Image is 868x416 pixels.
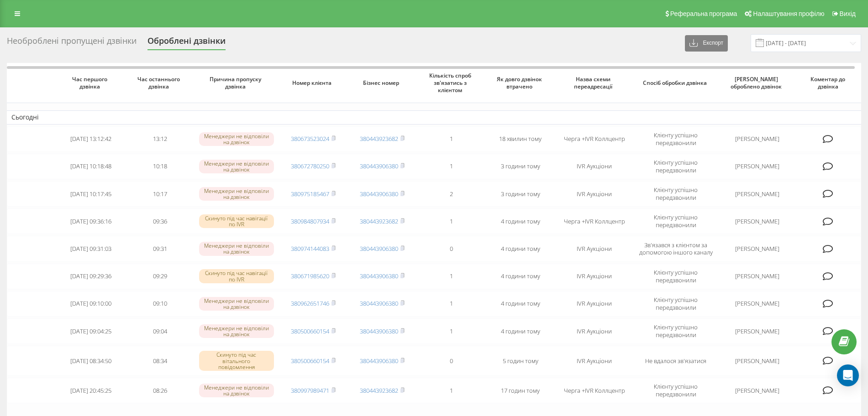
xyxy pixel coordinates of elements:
[486,126,555,152] td: 18 хвилин тому
[360,162,398,170] a: 380443906380
[355,79,409,87] span: Бізнес номер
[360,135,398,143] a: 380443923682
[634,318,718,344] td: Клієнту успішно передзвонили
[634,291,718,317] td: Клієнту успішно передзвонили
[133,76,187,90] span: Час останнього дзвінка
[417,291,486,317] td: 1
[486,378,555,403] td: 17 годин тому
[555,291,634,317] td: IVR Аукціони
[126,318,195,344] td: 09:04
[126,126,195,152] td: 13:12
[147,36,226,50] div: Оброблені дзвінки
[563,76,626,90] span: Назва схеми переадресації
[555,208,634,234] td: Черга +IVR Коллцентр
[555,126,634,152] td: Черга +IVR Коллцентр
[199,132,274,146] div: Менеджери не відповіли на дзвінок
[126,181,195,207] td: 10:17
[417,346,486,376] td: 0
[360,299,398,307] a: 380443906380
[126,236,195,261] td: 09:31
[199,242,274,255] div: Менеджери не відповіли на дзвінок
[634,264,718,289] td: Клієнту успішно передзвонили
[424,72,478,94] span: Кількість спроб зв'язатись з клієнтом
[7,110,861,124] td: Сьогодні
[718,208,797,234] td: [PERSON_NAME]
[56,154,125,179] td: [DATE] 10:18:48
[555,318,634,344] td: IVR Аукціони
[360,244,398,253] a: 380443906380
[56,291,125,317] td: [DATE] 09:10:00
[56,318,125,344] td: [DATE] 09:04:25
[291,272,329,280] a: 380671985620
[417,208,486,234] td: 1
[291,190,329,198] a: 380975185467
[199,351,274,371] div: Скинуто під час вітального повідомлення
[286,79,340,87] span: Номер клієнта
[126,208,195,234] td: 09:36
[645,357,706,365] span: Не вдалося зв'язатися
[718,378,797,403] td: [PERSON_NAME]
[486,208,555,234] td: 4 години тому
[486,264,555,289] td: 4 години тому
[718,264,797,289] td: [PERSON_NAME]
[718,181,797,207] td: [PERSON_NAME]
[64,76,118,90] span: Час першого дзвінка
[718,318,797,344] td: [PERSON_NAME]
[417,126,486,152] td: 1
[199,384,274,397] div: Менеджери не відповіли на дзвінок
[494,76,547,90] span: Як довго дзвінок втрачено
[486,291,555,317] td: 4 години тому
[126,346,195,376] td: 08:34
[417,154,486,179] td: 1
[199,269,274,283] div: Скинуто під час навігації по IVR
[634,181,718,207] td: Клієнту успішно передзвонили
[126,154,195,179] td: 10:18
[360,357,398,365] a: 380443906380
[291,217,329,225] a: 380984807934
[291,357,329,365] a: 380500660154
[56,264,125,289] td: [DATE] 09:29:36
[555,264,634,289] td: IVR Аукціони
[555,378,634,403] td: Черга +IVR Коллцентр
[486,236,555,261] td: 4 години тому
[56,378,125,403] td: [DATE] 20:45:25
[685,35,728,52] button: Експорт
[291,327,329,335] a: 380500660154
[840,10,856,17] span: Вихід
[639,241,713,257] span: Зв'язався з клієнтом за допомогою іншого каналу
[555,346,634,376] td: IVR Аукціони
[291,386,329,395] a: 380997989471
[126,378,195,403] td: 08:26
[360,217,398,225] a: 380443923682
[486,318,555,344] td: 4 години тому
[804,76,854,90] span: Коментар до дзвінка
[718,291,797,317] td: [PERSON_NAME]
[56,126,125,152] td: [DATE] 13:12:42
[417,181,486,207] td: 2
[486,154,555,179] td: 3 години тому
[291,162,329,170] a: 380672780250
[56,208,125,234] td: [DATE] 09:36:16
[555,236,634,261] td: IVR Аукціони
[718,236,797,261] td: [PERSON_NAME]
[56,346,125,376] td: [DATE] 08:34:50
[199,324,274,338] div: Менеджери не відповіли на дзвінок
[837,364,859,386] div: Open Intercom Messenger
[417,236,486,261] td: 0
[417,378,486,403] td: 1
[199,187,274,201] div: Менеджери не відповіли на дзвінок
[486,181,555,207] td: 3 години тому
[291,244,329,253] a: 380974144083
[199,297,274,311] div: Менеджери не відповіли на дзвінок
[360,190,398,198] a: 380443906380
[7,36,137,50] div: Необроблені пропущені дзвінки
[753,10,824,17] span: Налаштування профілю
[555,154,634,179] td: IVR Аукціони
[634,378,718,403] td: Клієнту успішно передзвонили
[486,346,555,376] td: 5 годин тому
[360,386,398,395] a: 380443923682
[291,135,329,143] a: 380673523024
[291,299,329,307] a: 380962651746
[555,181,634,207] td: IVR Аукціони
[56,181,125,207] td: [DATE] 10:17:45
